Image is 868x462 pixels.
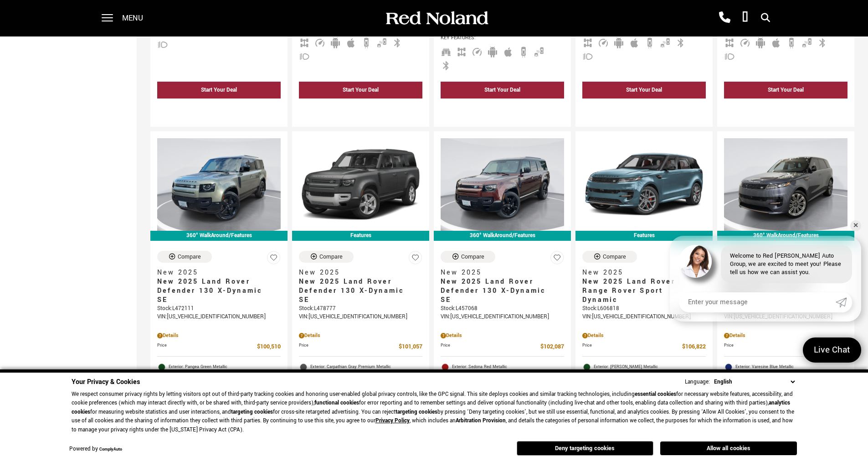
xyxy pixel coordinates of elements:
span: Fog Lights [157,40,168,47]
div: Pricing Details - New 2025 Land Rover Defender 130 X-Dynamic SE With Navigation & AWD [441,332,564,340]
span: Exterior: Carpathian Gray Premium Metallic [310,363,422,372]
a: Submit [836,292,852,312]
span: Adaptive Cruise Control [314,38,325,45]
span: New 2025 [157,268,274,277]
div: Start Your Deal [768,86,804,94]
span: AWD [582,38,593,45]
img: 2025 Land Rover Defender 130 X-Dynamic SE [299,138,422,231]
span: Blind Spot Monitor [660,38,671,45]
span: Apple Car-Play [629,38,640,45]
button: Compare Vehicle [157,251,212,263]
a: New 2025New 2025 Land Rover Defender 130 X-Dynamic SE [441,268,564,305]
span: Adaptive Cruise Control [472,47,483,54]
div: Features [575,231,713,241]
div: undefined - New 2025 Land Rover Range Rover Sport SE With Navigation & 4WD [582,101,706,118]
img: 2025 Land Rover Defender 130 X-Dynamic SE [157,138,281,231]
a: New 2025New 2025 Land Rover Range Rover Sport Dynamic [582,268,706,305]
span: Price [582,342,682,352]
span: Fog Lights [299,52,310,59]
span: Live Chat [809,344,855,356]
strong: functional cookies [314,399,359,407]
button: Compare Vehicle [582,251,637,263]
span: $100,510 [257,342,281,352]
span: New 2025 Land Rover Defender 130 X-Dynamic SE [157,277,274,305]
div: Start Your Deal [484,86,520,94]
button: Deny targeting cookies [517,441,653,456]
span: AWD [456,47,467,54]
span: Apple Car-Play [770,38,781,45]
div: VIN: [US_VEHICLE_IDENTIFICATION_NUMBER] [157,313,281,321]
div: 360° WalkAround/Features [717,231,854,241]
span: Backup Camera [361,38,372,45]
div: Language: [685,379,710,385]
div: Start Your Deal [343,86,379,94]
span: Price [724,342,824,352]
img: Agent profile photo [679,245,712,278]
a: Price $100,510 [157,342,281,352]
div: Start Your Deal [724,82,847,99]
div: Powered by [69,446,122,452]
div: Pricing Details - New 2025 Land Rover Defender 130 X-Dynamic SE With Navigation & 4WD [299,332,422,340]
strong: essential cookies [635,390,676,398]
span: Apple Car-Play [503,47,514,54]
a: Price $102,087 [441,342,564,352]
img: 2025 Land Rover Range Rover Sport Dynamic [724,138,847,231]
span: New 2025 [299,268,416,277]
div: Start Your Deal [201,86,237,94]
span: Third Row Seats [441,47,452,54]
strong: targeting cookies [395,408,437,416]
span: Backup Camera [644,38,655,45]
span: Bluetooth [392,38,403,45]
span: Android Auto [487,47,498,54]
span: Adaptive Cruise Control [598,38,609,45]
div: undefined - New 2025 Land Rover Range Rover Sport SE With Navigation & AWD [157,101,281,118]
strong: targeting cookies [231,408,273,416]
span: Backup Camera [786,38,797,45]
span: Exterior: [PERSON_NAME] Metallic [594,363,706,372]
div: Start Your Deal [299,82,422,99]
span: New 2025 [441,268,557,277]
select: Language Select [712,377,797,387]
span: Exterior: Varesine Blue Metallic [735,363,847,372]
span: New 2025 Land Rover Range Rover Sport Dynamic [582,277,699,305]
div: Pricing Details - New 2025 Land Rover Range Rover Sport Dynamic With Navigation & 4WD [582,332,706,340]
span: Android Auto [613,38,624,45]
div: Compare [319,253,343,261]
strong: analytics cookies [72,399,790,416]
span: Price [441,342,540,352]
div: Compare [603,253,626,261]
img: 2025 Land Rover Range Rover Sport Dynamic [582,138,706,231]
span: New 2025 Land Rover Defender 130 X-Dynamic SE [441,277,557,305]
div: Start Your Deal [582,82,706,99]
div: undefined - New 2025 Land Rover Range Rover Sport SE With Navigation & 4WD [299,101,422,118]
span: Exterior: Pangea Green Metallic [169,363,281,372]
div: Stock : L457068 [441,305,564,313]
span: Backup Camera [518,47,529,54]
span: Fog Lights [724,52,735,59]
p: We respect consumer privacy rights by letting visitors opt out of third-party tracking cookies an... [72,390,797,435]
span: Apple Car-Play [345,38,356,45]
a: Privacy Policy [375,417,410,425]
div: Compare [178,253,201,261]
div: Compare [461,253,484,261]
button: Save Vehicle [409,251,422,269]
div: Pricing Details - New 2025 Land Rover Defender 130 X-Dynamic SE With Navigation & AWD [157,332,281,340]
div: Stock : L606818 [582,305,706,313]
a: New 2025New 2025 Land Rover Defender 130 X-Dynamic SE [299,268,422,305]
a: Price $101,057 [299,342,422,352]
span: Bluetooth [817,38,828,45]
span: AWD [724,38,735,45]
div: Features [292,231,429,241]
div: Start Your Deal [441,82,564,99]
span: Bluetooth [675,38,686,45]
span: Price [157,342,257,352]
a: Price $106,822 [582,342,706,352]
div: Welcome to Red [PERSON_NAME] Auto Group, we are excited to meet you! Please tell us how we can as... [721,245,852,283]
span: Exterior: Sedona Red Metallic [452,363,564,372]
button: Compare Vehicle [441,251,495,263]
a: Live Chat [803,337,861,363]
div: Start Your Deal [157,82,281,99]
span: $106,822 [682,342,706,352]
span: Key Features : [441,33,564,43]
